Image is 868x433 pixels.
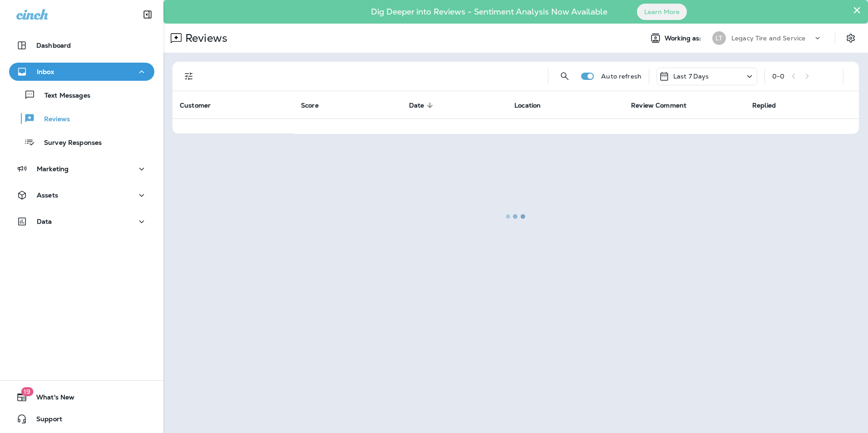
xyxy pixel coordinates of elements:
[9,160,154,178] button: Marketing
[36,42,71,49] p: Dashboard
[21,387,33,396] span: 19
[9,212,154,231] button: Data
[27,394,74,404] span: What's New
[37,165,69,172] p: Marketing
[35,92,90,100] p: Text Messages
[35,139,102,148] p: Survey Responses
[9,410,154,428] button: Support
[9,186,154,204] button: Assets
[9,388,154,406] button: 19What's New
[9,63,154,81] button: Inbox
[9,36,154,54] button: Dashboard
[35,115,70,124] p: Reviews
[135,5,160,24] button: Collapse Sidebar
[27,415,62,426] span: Support
[37,192,58,199] p: Assets
[37,218,52,225] p: Data
[37,68,54,75] p: Inbox
[9,109,154,128] button: Reviews
[9,133,154,152] button: Survey Responses
[9,85,154,104] button: Text Messages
